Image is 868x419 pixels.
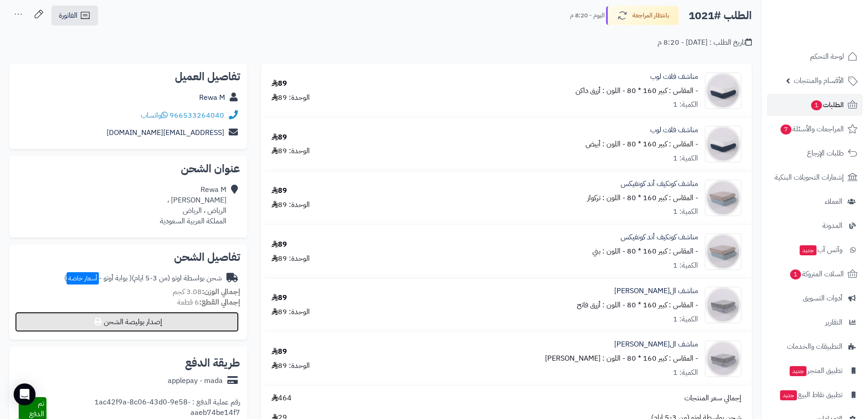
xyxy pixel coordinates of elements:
[64,273,132,284] span: ( بوابة أوتو - )
[67,272,99,285] span: أسعار خاصة
[673,99,698,110] div: الكمية: 1
[650,72,698,82] a: مناشف فلات لوب
[767,311,863,333] a: التقارير
[767,118,863,140] a: المراجعات والأسئلة7
[185,357,240,368] h2: طريقة الدفع
[614,286,698,296] a: مناشف ال[PERSON_NAME]
[767,191,863,212] a: العملاء
[650,125,698,135] a: مناشف فلات لوب
[272,239,287,250] div: 89
[621,232,698,243] a: مناشف كونكيف أند كونفيكس
[199,297,240,308] strong: إجمالي القطع:
[789,364,842,377] span: تطبيق المتجر
[627,139,698,150] small: - المقاس : كبير 160 * 80
[767,336,863,357] a: التطبيقات والخدمات
[545,353,625,364] small: - اللون : [PERSON_NAME]
[614,339,698,350] a: مناشف ال[PERSON_NAME]
[587,192,625,203] small: - اللون : تركواز
[272,361,310,371] div: الوحدة: 89
[780,390,797,400] span: جديد
[202,286,240,297] strong: إجمالي الوزن:
[705,341,741,377] img: 1754806726-%D8%A7%D9%84%D8%AC%D8%A7%D9%83%D8%A7%D8%B1%20%D8%A7%D9%84%D9%85%D8%A7%D8%B3%D9%8A-90x9...
[627,85,698,96] small: - المقاس : كبير 160 * 80
[173,286,240,297] small: 3.08 كجم
[673,260,698,271] div: الكمية: 1
[779,388,842,401] span: تطبيق نقاط البيع
[592,246,625,257] small: - اللون : بني
[810,98,844,111] span: الطلبات
[767,239,863,261] a: وآتس آبجديد
[807,147,844,160] span: طلبات الإرجاع
[272,146,310,156] div: الوحدة: 89
[575,85,625,96] small: - اللون : أزرق داكن
[800,245,817,255] span: جديد
[781,124,791,134] span: 7
[627,192,698,203] small: - المقاس : كبير 160 * 80
[272,307,310,317] div: الوحدة: 89
[141,110,168,121] a: واتساب
[673,314,698,325] div: الكمية: 1
[169,110,224,121] a: 966533264040
[627,246,698,257] small: - المقاس : كبير 160 * 80
[51,5,98,26] a: الفاتورة
[767,263,863,285] a: السلات المتروكة1
[577,300,625,310] small: - اللون : أزرق فاتح
[168,376,223,386] div: applepay - mada
[606,6,679,25] button: بانتظار المراجعة
[272,186,287,196] div: 89
[688,6,752,25] h2: الطلب #1021
[272,93,310,103] div: الوحدة: 89
[787,340,842,353] span: التطبيقات والخدمات
[705,126,741,162] img: 1754839373-%D9%81%D9%84%D8%A7%D8%AA%20%D9%84%D9%88%D8%A8-90x90.jpg
[272,393,292,403] span: 464
[673,153,698,164] div: الكمية: 1
[822,219,842,232] span: المدونة
[657,37,752,48] div: تاريخ الطلب : [DATE] - 8:20 م
[684,393,741,403] span: إجمالي سعر المنتجات
[780,123,844,135] span: المراجعات والأسئلة
[272,253,310,264] div: الوحدة: 89
[272,200,310,210] div: الوحدة: 89
[825,316,842,329] span: التقارير
[803,292,842,305] span: أدوات التسويق
[775,171,844,184] span: إشعارات التحويلات البنكية
[16,252,240,263] h2: تفاصيل الشحن
[272,78,287,89] div: 89
[767,94,863,116] a: الطلبات1
[272,293,287,303] div: 89
[15,312,239,332] button: إصدار بوليصة الشحن
[767,142,863,164] a: طلبات الإرجاع
[673,367,698,378] div: الكمية: 1
[767,287,863,309] a: أدوات التسويق
[767,166,863,188] a: إشعارات التحويلات البنكية
[621,179,698,189] a: مناشف كونكيف أند كونفيكس
[767,46,863,67] a: لوحة التحكم
[272,132,287,143] div: 89
[705,233,741,270] img: 1754839838-%D9%83%D9%88%D9%86%D9%83%D9%8A%D9%81%20%D8%A3%D9%86%D8%AF%20%D9%83%D9%88%D9%86%D9%81%D...
[705,72,741,109] img: 1754839373-%D9%81%D9%84%D8%A7%D8%AA%20%D9%84%D9%88%D8%A8-90x90.jpg
[16,163,240,174] h2: عنوان الشحن
[272,347,287,357] div: 89
[705,180,741,216] img: 1754839838-%D9%83%D9%88%D9%86%D9%83%D9%8A%D9%81%20%D8%A3%D9%86%D8%AF%20%D9%83%D9%88%D9%86%D9%81%D...
[627,353,698,364] small: - المقاس : كبير 160 * 80
[16,71,240,82] h2: تفاصيل العميل
[794,74,844,87] span: الأقسام والمنتجات
[160,185,226,226] div: Rewa M [PERSON_NAME] ، الرياض ، الرياض المملكة العربية السعودية
[59,10,77,21] span: الفاتورة
[586,139,625,150] small: - اللون : أبيض
[789,268,844,280] span: السلات المتروكة
[790,366,806,376] span: جديد
[811,100,822,110] span: 1
[767,360,863,382] a: تطبيق المتجرجديد
[199,92,225,103] a: Rewa M
[799,243,842,256] span: وآتس آب
[64,273,222,284] div: شحن بواسطة اوتو (من 3-5 ايام)
[705,287,741,323] img: 1754806726-%D8%A7%D9%84%D8%AC%D8%A7%D9%83%D8%A7%D8%B1%20%D8%A7%D9%84%D9%85%D8%A7%D8%B3%D9%8A-90x9...
[107,127,224,138] a: [EMAIL_ADDRESS][DOMAIN_NAME]
[673,207,698,217] div: الكمية: 1
[825,195,842,208] span: العملاء
[767,215,863,237] a: المدونة
[810,50,844,63] span: لوحة التحكم
[14,383,36,405] div: Open Intercom Messenger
